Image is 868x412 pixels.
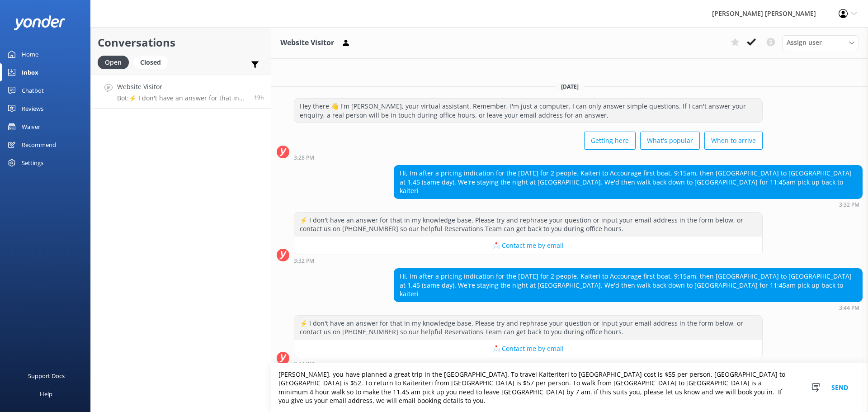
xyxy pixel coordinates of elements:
strong: 3:32 PM [294,258,314,264]
strong: 3:44 PM [294,361,314,367]
span: [DATE] [556,83,584,90]
div: Oct 06 2025 03:44pm (UTC +13:00) Pacific/Auckland [394,304,863,311]
div: Oct 06 2025 03:28pm (UTC +13:00) Pacific/Auckland [294,154,763,161]
div: ⚡ I don't have an answer for that in my knowledge base. Please try and rephrase your question or ... [294,316,762,340]
strong: 3:32 PM [839,202,859,208]
div: Hi, Im after a pricing indication for the [DATE] for 2 people. Kaiteri to Accourage first boat, 9... [394,166,862,199]
strong: 3:44 PM [839,305,859,311]
a: Closed [133,57,172,67]
span: Oct 06 2025 03:44pm (UTC +13:00) Pacific/Auckland [254,94,264,101]
strong: 3:28 PM [294,155,314,161]
div: Oct 06 2025 03:32pm (UTC +13:00) Pacific/Auckland [294,257,763,264]
a: Website VisitorBot:⚡ I don't have an answer for that in my knowledge base. Please try and rephras... [91,75,271,109]
div: Waiver [22,118,40,136]
div: Recommend [22,136,56,154]
button: 📩 Contact me by email [294,237,762,255]
div: Hi, Im after a pricing indication for the [DATE] for 2 people. Kaiteri to Accourage first boat, 9... [394,269,862,302]
div: Hey there 👋 I'm [PERSON_NAME], your virtual assistant. Remember, I'm just a computer. I can only ... [294,99,762,123]
h2: Conversations [98,34,264,51]
div: Reviews [22,99,43,118]
button: Send [823,363,857,412]
div: Home [22,45,38,63]
button: 📩 Contact me by email [294,340,762,358]
textarea: [PERSON_NAME], you have planned a great trip in the [GEOGRAPHIC_DATA]. To travel Kaiteriteri to [... [271,363,868,412]
h3: Website Visitor [280,37,334,49]
div: Oct 06 2025 03:32pm (UTC +13:00) Pacific/Auckland [394,201,863,208]
div: Inbox [22,63,38,81]
div: Open [98,56,129,69]
div: Chatbot [22,81,44,99]
button: When to arrive [704,132,763,150]
div: Support Docs [28,367,65,385]
span: Assign user [787,38,822,47]
div: ⚡ I don't have an answer for that in my knowledge base. Please try and rephrase your question or ... [294,213,762,237]
h4: Website Visitor [117,82,247,92]
div: Settings [22,154,43,172]
div: Assign User [782,35,859,50]
p: Bot: ⚡ I don't have an answer for that in my knowledge base. Please try and rephrase your questio... [117,94,247,102]
img: yonder-white-logo.png [14,15,66,30]
div: Help [40,385,52,403]
button: What's popular [640,132,700,150]
div: Closed [133,56,168,69]
button: Getting here [584,132,636,150]
a: Open [98,57,133,67]
div: Oct 06 2025 03:44pm (UTC +13:00) Pacific/Auckland [294,360,763,367]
